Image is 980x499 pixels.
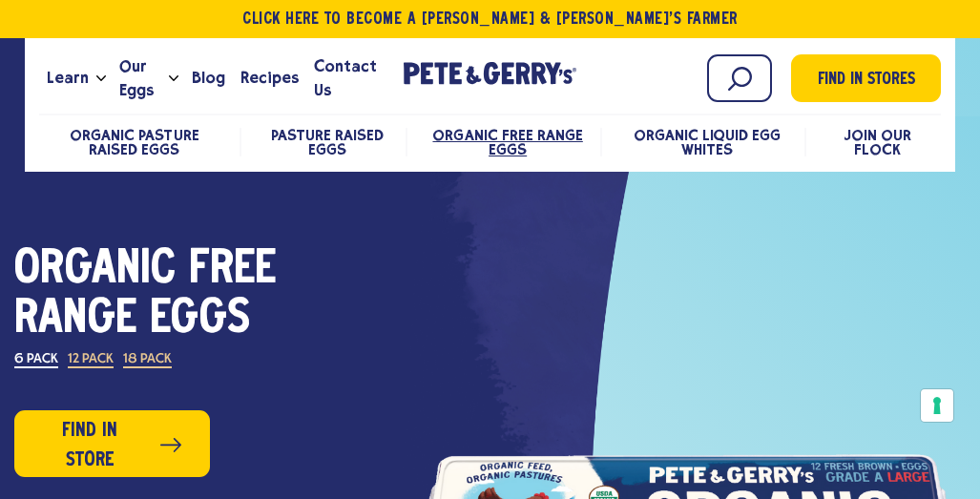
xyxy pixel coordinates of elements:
a: Organic Free Range Eggs [432,126,582,158]
a: Find in Store [14,410,210,477]
a: Join Our Flock [844,126,911,158]
nav: desktop product menu [39,114,942,169]
a: Learn [39,52,96,104]
button: Open the dropdown menu for Our Eggs [169,75,178,82]
a: Pasture Raised Eggs [271,126,384,158]
a: Contact Us [306,52,385,104]
button: Your consent preferences for tracking technologies [921,389,953,422]
span: Find in Store [43,416,137,475]
a: Organic Pasture Raised Eggs [70,126,198,158]
a: Organic Liquid Egg Whites [634,126,781,158]
h1: Organic Free Range Eggs [14,245,410,344]
button: Open the dropdown menu for Learn [96,75,106,82]
a: Our Eggs [112,52,169,104]
label: 18 Pack [123,353,172,368]
a: Blog [184,52,233,104]
input: Search [707,54,772,102]
label: 6 Pack [14,353,58,368]
label: 12 Pack [68,353,114,368]
span: Contact Us [314,54,377,102]
span: Find in Stores [818,68,915,94]
a: Find in Stores [791,54,941,102]
a: Recipes [233,52,306,104]
span: Recipes [240,66,299,90]
span: Our Eggs [119,54,161,102]
span: Blog [192,66,225,90]
span: Learn [47,66,89,90]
